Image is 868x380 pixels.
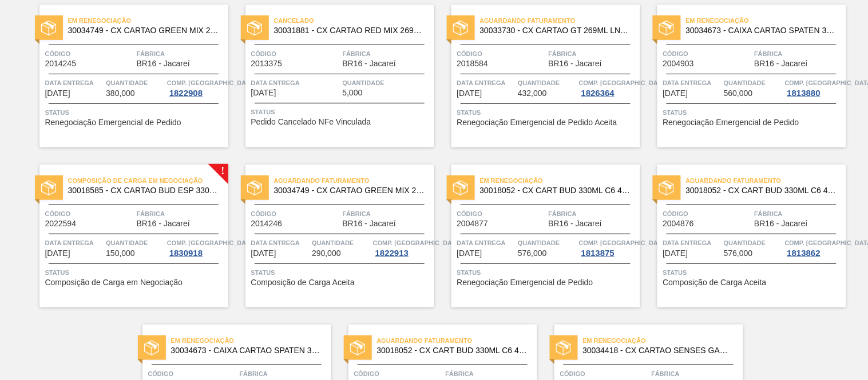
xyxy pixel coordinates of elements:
[518,89,547,98] span: 432,000
[453,21,468,35] img: status
[579,77,637,98] a: Comp. [GEOGRAPHIC_DATA]1826364
[251,106,431,118] span: Status
[228,5,434,147] a: statusCancelado30031881 - CX CARTAO RED MIX 269ML LN C6Código2013375FábricaBR16 - JacareíData ent...
[663,278,767,287] span: Composição de Carga Aceita
[457,118,617,127] span: Renegociação Emergencial de Pedido Aceita
[45,237,104,249] span: Data entrega
[652,368,740,379] span: Fábrica
[247,181,262,195] img: status
[663,208,752,219] span: Código
[373,237,431,258] a: Comp. [GEOGRAPHIC_DATA]1822913
[68,175,228,186] span: Composição de Carga em Negociação
[167,249,205,258] div: 1830918
[457,249,482,258] span: 25/09/2025
[579,237,668,249] span: Comp. Carga
[171,335,331,346] span: Em renegociação
[480,186,631,195] span: 30018052 - CX CART BUD 330ML C6 429 298G
[663,219,695,228] span: 2004876
[480,175,640,186] span: Em renegociação
[663,48,752,59] span: Código
[45,267,225,278] span: Status
[251,219,283,228] span: 2014246
[549,219,602,228] span: BR16 - Jacareí
[755,59,808,68] span: BR16 - Jacareí
[41,21,56,35] img: status
[41,181,56,195] img: status
[724,89,753,98] span: 560,000
[755,208,843,219] span: Fábrica
[686,175,846,186] span: Aguardando Faturamento
[343,77,431,89] span: Quantidade
[240,368,328,379] span: Fábrica
[251,249,276,258] span: 24/09/2025
[663,59,695,68] span: 2004903
[579,89,617,98] div: 1826364
[785,237,843,258] a: Comp. [GEOGRAPHIC_DATA]1813862
[68,15,228,26] span: Em renegociação
[68,186,219,195] span: 30018585 - CX CARTAO BUD ESP 330ML C6 NIV23
[518,249,547,258] span: 576,000
[659,21,674,35] img: status
[457,77,516,89] span: Data entrega
[247,21,262,35] img: status
[45,48,134,59] span: Código
[137,59,190,68] span: BR16 - Jacareí
[434,5,640,147] a: statusAguardando Faturamento30033730 - CX CARTAO GT 269ML LN C6 NIV25Código2018584FábricaBR16 - J...
[45,89,70,98] span: 03/09/2025
[434,165,640,307] a: statusEm renegociação30018052 - CX CART BUD 330ML C6 429 298GCódigo2004877FábricaBR16 - JacareíDa...
[663,267,843,278] span: Status
[167,237,256,249] span: Comp. Carga
[373,249,411,258] div: 1822913
[457,267,637,278] span: Status
[457,208,546,219] span: Código
[251,48,340,59] span: Código
[343,208,431,219] span: Fábrica
[663,249,688,258] span: 26/09/2025
[251,89,276,97] span: 05/09/2025
[560,368,649,379] span: Código
[343,219,396,228] span: BR16 - Jacareí
[251,59,283,68] span: 2013375
[583,335,743,346] span: Em renegociação
[755,48,843,59] span: Fábrica
[579,249,617,258] div: 1813875
[579,77,668,89] span: Comp. Carga
[251,208,340,219] span: Código
[579,237,637,258] a: Comp. [GEOGRAPHIC_DATA]1813875
[343,59,396,68] span: BR16 - Jacareí
[106,237,164,249] span: Quantidade
[45,77,104,89] span: Data entrega
[148,368,237,379] span: Código
[457,237,516,249] span: Data entrega
[480,15,640,26] span: Aguardando Faturamento
[785,77,843,98] a: Comp. [GEOGRAPHIC_DATA]1813880
[663,77,722,89] span: Data entrega
[251,237,310,249] span: Data entrega
[663,237,722,249] span: Data entrega
[377,335,537,346] span: Aguardando Faturamento
[251,118,371,126] span: Pedido Cancelado NFe Vinculada
[686,15,846,26] span: Em renegociação
[663,107,843,118] span: Status
[167,77,256,89] span: Comp. Carga
[343,48,431,59] span: Fábrica
[45,249,70,258] span: 17/09/2025
[274,15,434,26] span: Cancelado
[274,175,434,186] span: Aguardando Faturamento
[785,89,823,98] div: 1813880
[251,77,340,89] span: Data entrega
[549,48,637,59] span: Fábrica
[785,249,823,258] div: 1813862
[640,5,846,147] a: statusEm renegociação30034673 - CAIXA CARTAO SPATEN 330 C6 NIV25Código2004903FábricaBR16 - Jacare...
[446,368,534,379] span: Fábrica
[68,26,219,35] span: 30034749 - CX CARTAO GREEN MIX 269ML LN C6
[45,118,181,127] span: Renegociação Emergencial de Pedido
[274,186,425,195] span: 30034749 - CX CARTAO GREEN MIX 269ML LN C6
[228,165,434,307] a: statusAguardando Faturamento30034749 - CX CARTAO GREEN MIX 269ML LN C6Código2014246FábricaBR16 - ...
[549,208,637,219] span: Fábrica
[45,59,77,68] span: 2014245
[518,237,576,249] span: Quantidade
[663,118,799,127] span: Renegociação Emergencial de Pedido
[106,249,135,258] span: 150,000
[312,249,341,258] span: 290,000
